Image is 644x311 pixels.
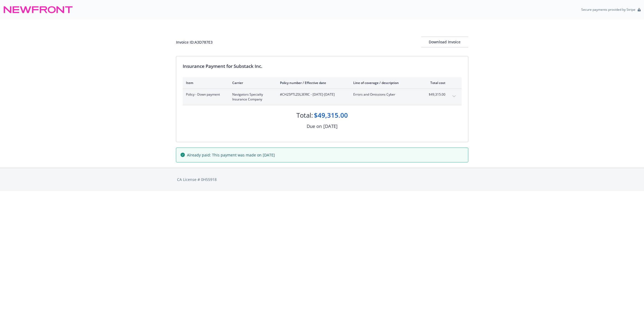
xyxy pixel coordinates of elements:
[353,81,417,85] div: Line of coverage / description
[183,63,462,70] div: Insurance Payment for Substack Inc.
[183,89,462,105] div: Policy - Down paymentNavigators Specialty Insurance Company#CH25PTLZ0L3ERIC - [DATE]-[DATE]Errors...
[232,81,271,85] div: Carrier
[421,37,468,47] button: Download Invoice
[450,92,458,101] button: expand content
[421,37,468,47] div: Download Invoice
[187,152,275,158] span: Already paid: This payment was made on [DATE]
[232,92,271,102] span: Navigators Specialty Insurance Company
[186,92,224,97] span: Policy - Down payment
[307,123,322,130] div: Due on
[280,92,345,97] span: #CH25PTLZ0L3ERIC - [DATE]-[DATE]
[425,81,445,85] div: Total cost
[323,123,338,130] div: [DATE]
[177,177,467,182] div: CA License # 0H55918
[425,92,445,97] span: $49,315.00
[314,111,348,120] div: $49,315.00
[353,92,417,97] span: Errors and Omissions Cyber
[280,81,345,85] div: Policy number / Effective date
[176,39,213,45] div: Invoice ID: A3D787E3
[296,111,313,120] div: Total:
[186,81,224,85] div: Item
[581,7,635,12] p: Secure payments provided by Stripe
